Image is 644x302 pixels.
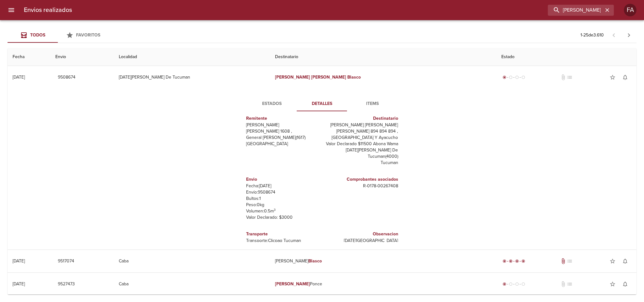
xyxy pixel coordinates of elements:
[250,100,293,108] span: Estados
[325,176,398,183] h6: Comprobantes asociados
[325,128,398,147] p: [PERSON_NAME] 894 894 894 , [GEOGRAPHIC_DATA] Y Ayacucho Valor Declarado $11500 Abona Wama
[496,48,636,66] th: Estado
[515,75,519,79] span: radio_button_unchecked
[247,96,398,111] div: Tabs detalle de guia
[13,258,25,264] div: [DATE]
[609,258,616,264] span: star_border
[270,250,496,272] td: [PERSON_NAME]
[624,4,636,16] div: FA
[246,238,320,244] p: Transporte: Clicpaq Tucuman
[509,259,513,263] span: radio_button_checked
[246,208,320,214] p: Volumen: 0.5 m
[619,278,631,290] button: Activar notificaciones
[275,281,310,287] em: [PERSON_NAME]
[515,259,519,263] span: radio_button_checked
[606,71,619,84] button: Agregar a favoritos
[509,282,513,286] span: radio_button_unchecked
[325,238,398,250] p: [DATE][GEOGRAPHIC_DATA][PERSON_NAME]
[609,281,616,287] span: star_border
[76,32,100,38] span: Favoritos
[58,74,75,81] span: 9508674
[622,74,628,80] span: notifications_none
[548,5,603,16] input: buscar
[114,66,270,89] td: [DATE][PERSON_NAME] De Tucuman
[58,280,75,288] span: 9527473
[274,208,276,212] sup: 3
[521,75,525,79] span: radio_button_unchecked
[24,5,72,15] h6: Envios realizados
[503,282,506,286] span: radio_button_checked
[114,250,270,272] td: Caba
[114,273,270,295] td: Caba
[246,128,320,135] p: [PERSON_NAME] 1608 ,
[246,115,320,122] h6: Remitente
[8,28,108,43] div: Tabs Envios
[503,75,506,79] span: radio_button_checked
[609,74,616,80] span: star_border
[58,257,74,265] span: 9517074
[325,231,398,238] h6: Observacion
[114,48,270,66] th: Localidad
[509,75,513,79] span: radio_button_unchecked
[275,74,310,80] em: [PERSON_NAME]
[325,147,398,160] p: [DATE][PERSON_NAME] De Tucuman ( 4000 )
[246,189,320,195] p: Envío: 9508674
[581,32,604,38] p: 1 - 25 de 3.610
[521,259,525,263] span: radio_button_checked
[560,74,566,80] span: No tiene documentos adjuntos
[246,122,320,128] p: [PERSON_NAME]
[501,281,526,287] div: Generado
[501,74,526,80] div: Generado
[501,258,526,264] div: Entregado
[325,122,398,128] p: [PERSON_NAME] [PERSON_NAME]
[50,48,114,66] th: Envio
[325,115,398,122] h6: Destinatario
[325,160,398,166] p: Tucuman
[13,281,25,287] div: [DATE]
[619,255,631,267] button: Activar notificaciones
[246,231,320,238] h6: Transporte
[606,255,619,267] button: Agregar a favoritos
[55,278,77,290] button: 9527473
[621,28,636,43] span: Pagina siguiente
[4,3,19,18] button: menu
[246,183,320,189] p: Fecha: [DATE]
[270,273,496,295] td: Ponce
[619,71,631,84] button: Activar notificaciones
[503,259,506,263] span: radio_button_checked
[521,282,525,286] span: radio_button_unchecked
[246,195,320,202] p: Bultos: 1
[308,258,322,264] em: Blasco
[622,258,628,264] span: notifications_none
[55,72,78,83] button: 9508674
[246,202,320,208] p: Peso: 0 kg
[246,176,320,183] h6: Envio
[325,183,398,189] p: R - 0178 - 00267408
[566,258,573,264] span: No tiene pedido asociado
[606,32,621,38] span: Pagina anterior
[13,74,25,80] div: [DATE]
[246,141,320,147] p: [GEOGRAPHIC_DATA]
[515,282,519,286] span: radio_button_unchecked
[301,100,344,108] span: Detalles
[8,48,50,66] th: Fecha
[246,214,320,221] p: Valor Declarado: $ 3000
[55,255,77,267] button: 9517074
[351,100,394,108] span: Items
[270,48,496,66] th: Destinatario
[347,74,361,80] em: Blasco
[30,32,45,38] span: Todos
[560,281,566,287] span: No tiene documentos adjuntos
[246,135,320,141] p: General [PERSON_NAME] ( 1617 )
[606,278,619,290] button: Agregar a favoritos
[566,74,573,80] span: No tiene pedido asociado
[560,258,566,264] span: Tiene documentos adjuntos
[566,281,573,287] span: No tiene pedido asociado
[311,74,346,80] em: [PERSON_NAME]
[622,281,628,287] span: notifications_none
